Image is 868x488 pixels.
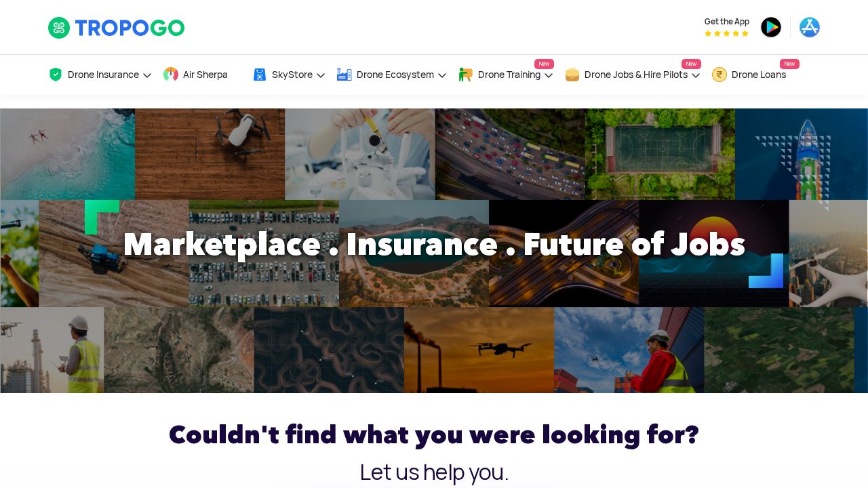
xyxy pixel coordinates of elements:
a: Drone TrainingNew [458,55,554,95]
span: Get the App [705,16,749,27]
span: SkyStore [272,69,313,80]
span: New [682,59,701,69]
span: Drone Loans [732,69,786,80]
span: Air Sherpa [183,69,228,80]
h1: Marketplace . Insurance . Future of Jobs [37,217,831,271]
img: ic_playstore.png [760,16,782,38]
a: Air Sherpa [163,55,241,95]
a: Drone LoansNew [711,55,800,95]
h2: Couldn't find what you were looking for? [47,415,821,455]
a: Drone Ecosystem [336,55,448,95]
span: New [534,59,554,69]
span: Drone Training [478,69,540,80]
img: TropoGo Logo [47,16,186,39]
a: SkyStore [252,55,326,95]
span: Drone Ecosystem [357,69,434,80]
h3: Let us help you. [47,462,821,483]
span: New [780,59,800,69]
a: Drone Insurance [47,55,153,95]
a: Drone Jobs & Hire PilotsNew [564,55,701,95]
span: Drone Jobs & Hire Pilots [585,69,688,80]
span: Drone Insurance [68,69,139,80]
img: App Raking [705,30,749,37]
img: ic_appstore.png [799,16,821,38]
